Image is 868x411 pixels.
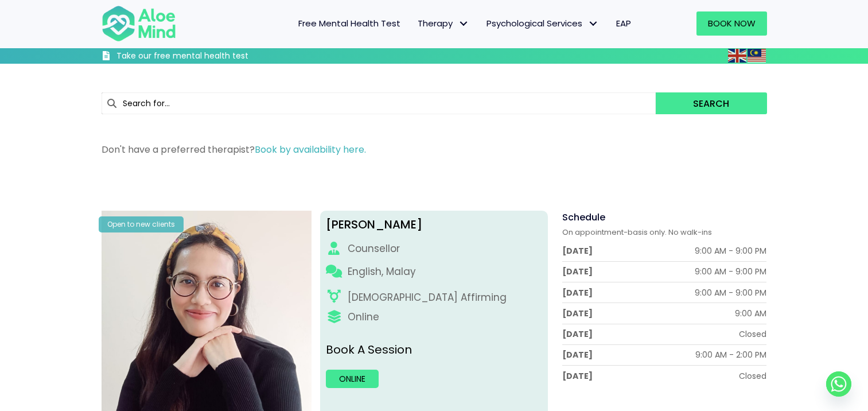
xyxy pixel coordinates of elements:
[562,328,593,340] div: [DATE]
[562,287,593,298] div: [DATE]
[326,370,379,388] a: Online
[695,245,766,257] div: 9:00 AM - 9:00 PM
[456,15,472,32] span: Therapy: submenu
[562,266,593,277] div: [DATE]
[191,11,640,36] nav: Menu
[102,5,176,42] img: Aloe mind Logo
[748,49,767,62] a: Malay
[478,11,608,36] a: Psychological ServicesPsychological Services: submenu
[656,92,766,114] button: Search
[255,143,366,156] a: Book by availability here.
[708,17,756,29] span: Book Now
[348,290,507,305] div: [DEMOGRAPHIC_DATA] Affirming
[418,17,469,29] span: Therapy
[562,245,593,257] div: [DATE]
[728,49,746,63] img: en
[348,265,416,279] p: English, Malay
[826,371,851,397] a: Whatsapp
[290,11,409,36] a: Free Mental Health Test
[326,342,542,358] p: Book A Session
[728,49,748,62] a: English
[739,328,766,340] div: Closed
[102,92,656,114] input: Search for...
[695,266,766,277] div: 9:00 AM - 9:00 PM
[696,11,767,36] a: Book Now
[735,308,766,319] div: 9:00 AM
[562,211,605,224] span: Schedule
[326,216,542,233] div: [PERSON_NAME]
[608,11,640,36] a: EAP
[562,308,593,319] div: [DATE]
[298,17,400,29] span: Free Mental Health Test
[562,227,712,238] span: On appointment-basis only. No walk-ins
[562,370,593,382] div: [DATE]
[695,349,766,360] div: 9:00 AM - 2:00 PM
[99,216,184,232] div: Open to new clients
[348,310,379,324] div: Online
[695,287,766,298] div: 9:00 AM - 9:00 PM
[486,17,599,29] span: Psychological Services
[585,15,602,32] span: Psychological Services: submenu
[409,11,478,36] a: TherapyTherapy: submenu
[102,143,767,156] p: Don't have a preferred therapist?
[562,349,593,360] div: [DATE]
[748,49,766,63] img: ms
[348,242,400,256] div: Counsellor
[616,17,631,29] span: EAP
[102,51,310,64] a: Take our free mental health test
[739,370,766,382] div: Closed
[116,51,310,62] h3: Take our free mental health test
